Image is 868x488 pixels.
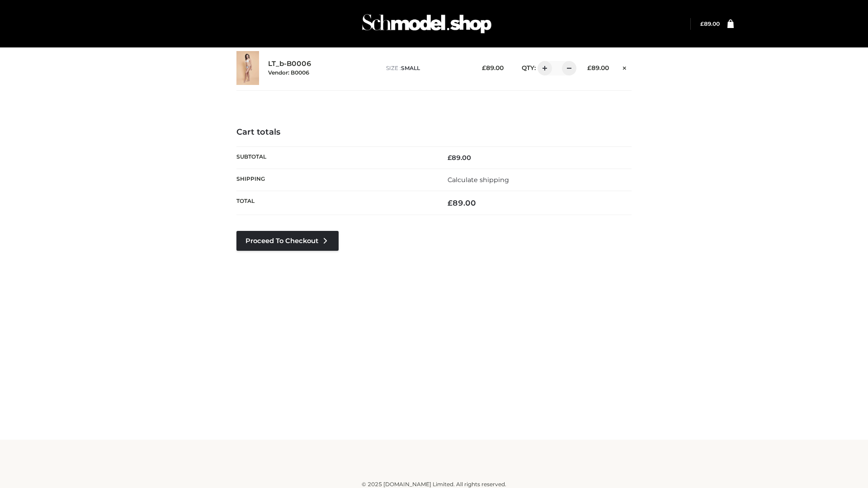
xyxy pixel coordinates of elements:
th: Subtotal [236,146,434,169]
p: size : [386,64,468,72]
span: £ [482,64,486,71]
img: Schmodel Admin 964 [359,6,495,42]
h4: Cart totals [236,127,632,137]
img: LT_b-B0006 - SMALL [236,51,259,85]
small: Vendor: B0006 [268,69,309,76]
a: LT_b-B0006 [268,60,311,68]
a: Proceed to Checkout [236,231,339,251]
bdi: 89.00 [700,20,720,27]
bdi: 89.00 [448,198,476,207]
div: QTY: [513,61,573,75]
span: £ [448,154,452,162]
bdi: 89.00 [448,154,471,162]
bdi: 89.00 [587,64,609,71]
span: £ [448,198,453,207]
th: Shipping [236,169,434,191]
a: Calculate shipping [448,176,509,184]
span: £ [587,64,591,71]
a: £89.00 [700,20,720,27]
span: SMALL [401,65,420,71]
bdi: 89.00 [482,64,504,71]
span: £ [700,20,704,27]
a: Remove this item [618,61,632,73]
th: Total [236,191,434,215]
